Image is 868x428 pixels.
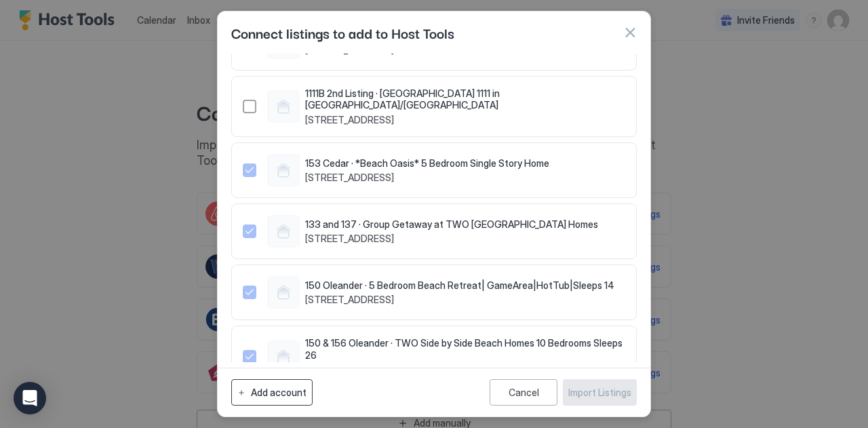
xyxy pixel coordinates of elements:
div: Cancel [509,387,539,398]
span: [STREET_ADDRESS] [305,294,614,306]
button: Cancel [490,379,557,406]
span: [STREET_ADDRESS] [305,114,625,126]
div: 1287697436693648123 [243,215,625,248]
span: 1111B 2nd Listing · [GEOGRAPHIC_DATA] 1111 in [GEOGRAPHIC_DATA]/[GEOGRAPHIC_DATA] [305,87,625,111]
button: Add account [231,379,313,406]
span: [STREET_ADDRESS] [305,233,598,245]
div: Open Intercom Messenger [14,382,46,414]
div: Import Listings [568,385,631,400]
div: 1490820736697503811 [243,337,625,376]
button: Import Listings [563,379,637,406]
div: 1472028789359609904 [243,276,625,309]
div: 669585710338413724 [243,87,625,126]
div: Add account [251,385,307,400]
div: 885368286301962644 [243,154,625,187]
span: [STREET_ADDRESS] [305,172,549,184]
span: 133 and 137 · Group Getaway at TWO [GEOGRAPHIC_DATA] Homes [305,218,598,231]
span: 153 Cedar · *Beach Oasis* 5 Bedroom Single Story Home [305,157,549,170]
span: 150 Oleander · 5 Bedroom Beach Retreat| GameArea|HotTub|Sleeps 14 [305,279,614,292]
span: Connect listings to add to Host Tools [231,22,454,43]
span: 150 & 156 Oleander · TWO Side by Side Beach Homes 10 Bedrooms Sleeps 26 [305,337,625,361]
